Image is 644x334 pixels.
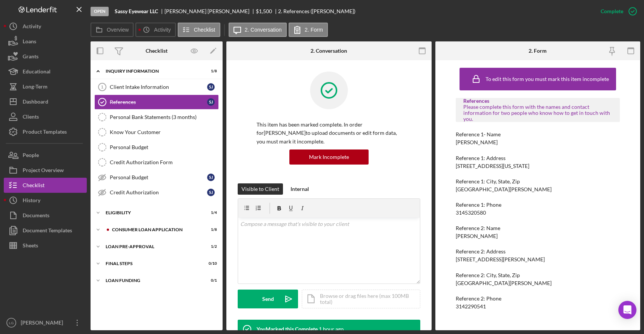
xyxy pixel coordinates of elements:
[164,8,256,14] div: [PERSON_NAME] [PERSON_NAME]
[203,261,217,266] div: 0 / 10
[203,210,217,215] div: 1 / 4
[4,64,87,79] button: Educational
[241,183,279,195] div: Visible to Client
[94,95,219,110] a: ReferencesSJ
[4,223,87,238] a: Document Templates
[4,34,87,49] a: Loans
[319,326,344,332] time: 2025-10-01 20:38
[278,8,355,14] div: 2. References ([PERSON_NAME])
[601,4,623,19] div: Complete
[257,120,401,146] p: This item has been marked complete. In order for [PERSON_NAME] to upload documents or edit form d...
[310,48,347,54] div: 2. Conversation
[256,8,272,14] span: $1,500
[456,225,620,231] div: Reference 2: Name
[4,49,87,64] button: Grants
[91,23,134,37] button: Overview
[110,99,207,105] div: References
[456,303,486,310] div: 3142290541
[456,249,620,255] div: Reference 2: Address
[456,155,620,161] div: Reference 1: Address
[110,159,218,165] div: Credit Authorization Form
[23,148,39,165] div: People
[110,144,218,150] div: Personal Budget
[23,34,36,51] div: Loans
[203,278,217,283] div: 0 / 1
[207,83,215,91] div: S J
[110,114,218,120] div: Personal Bank Statements (3 months)
[203,69,217,73] div: 1 / 8
[4,208,87,223] button: Documents
[106,210,198,215] div: Eligibility
[146,48,168,54] div: Checklist
[229,23,287,37] button: 2. Conversation
[4,315,87,330] button: LG[PERSON_NAME]
[207,174,215,181] div: S J
[106,278,198,283] div: Loan Funding
[456,139,498,145] div: [PERSON_NAME]
[194,27,215,33] label: Checklist
[4,19,87,34] a: Activity
[456,202,620,208] div: Reference 1: Phone
[9,321,14,325] text: LG
[290,183,309,195] div: Internal
[4,238,87,253] button: Sheets
[107,27,129,33] label: Overview
[456,163,529,169] div: [STREET_ADDRESS][US_STATE]
[94,170,219,185] a: Personal BudgetSJ
[456,210,486,216] div: 3145320580
[456,186,552,192] div: [GEOGRAPHIC_DATA][PERSON_NAME]
[309,149,349,165] div: Mark Incomplete
[106,261,198,266] div: FINAL STEPS
[486,76,609,82] div: To edit this form you must mark this item incomplete
[135,23,175,37] button: Activity
[94,185,219,200] a: Credit AuthorizationSJ
[4,94,87,109] button: Dashboard
[110,174,207,180] div: Personal Budget
[106,244,198,249] div: Loan Pre-Approval
[289,149,369,165] button: Mark Incomplete
[23,208,49,225] div: Documents
[23,94,48,111] div: Dashboard
[23,124,67,141] div: Product Templates
[23,223,72,240] div: Document Templates
[289,23,328,37] button: 2. Form
[23,19,41,36] div: Activity
[19,315,68,332] div: [PERSON_NAME]
[207,189,215,196] div: S J
[4,79,87,94] button: Long-Term
[456,178,620,185] div: Reference 1: City, State, Zip
[23,64,51,81] div: Educational
[4,178,87,193] button: Checklist
[4,148,87,163] button: People
[456,131,620,137] div: Reference 1- Name
[94,125,219,140] a: Know Your Customer
[91,7,109,16] div: Open
[4,124,87,139] button: Product Templates
[245,27,282,33] label: 2. Conversation
[23,109,39,126] div: Clients
[463,104,612,122] div: Please complete this form with the names and contact information for two people who know how to g...
[94,140,219,155] a: Personal Budget
[287,183,313,195] button: Internal
[115,8,158,14] b: Sassy Eyewear LLC
[4,193,87,208] button: History
[23,49,38,66] div: Grants
[106,69,198,73] div: Inquiry Information
[203,244,217,249] div: 1 / 2
[207,98,215,106] div: S J
[4,163,87,178] a: Project Overview
[23,238,38,255] div: Sheets
[456,256,545,262] div: [STREET_ADDRESS][PERSON_NAME]
[101,85,103,89] tspan: 1
[178,23,220,37] button: Checklist
[112,227,198,232] div: Consumer Loan Application
[262,290,274,308] div: Send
